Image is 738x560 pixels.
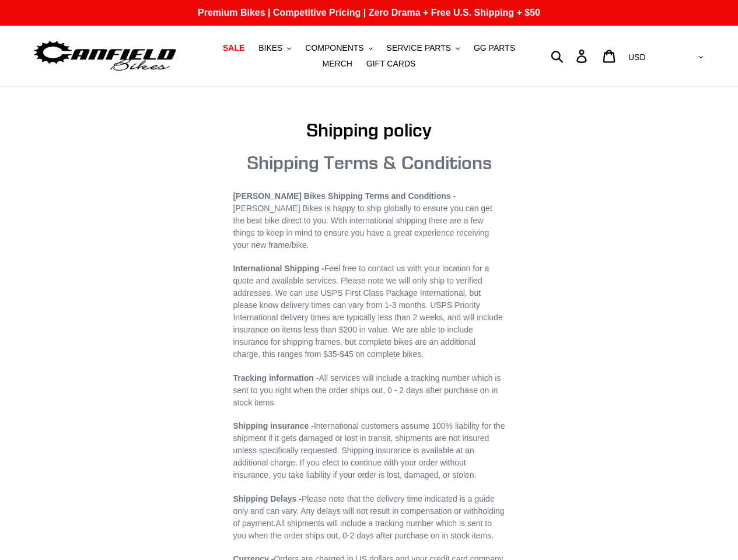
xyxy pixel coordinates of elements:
span: MERCH [323,59,352,69]
a: GG PARTS [468,40,521,56]
span: GIFT CARDS [366,59,416,69]
strong: Tracking information - [233,373,319,383]
strong: International Shipping - [233,264,324,273]
strong: [PERSON_NAME] Bikes Shipping Terms and Conditions - [233,191,456,201]
span: International customers assume 100% liability for the shipment if it gets damaged or lost in tran... [233,421,505,480]
span: Please note that the delivery time indicated is a guide only and can vary. Any delays will not re... [233,494,504,528]
p: [PERSON_NAME] Bikes is happy to ship globally to ensure you can get the best bike direct to you. ... [233,190,505,251]
span: All services will include a tracking number which is sent to you right when the order ships out, ... [233,373,501,407]
span: SALE [223,43,244,53]
h1: Shipping Terms & Conditions [233,152,505,174]
button: BIKES [253,40,297,56]
a: MERCH [317,56,358,72]
span: COMPONENTS [305,43,363,53]
span: SERVICE PARTS [387,43,451,53]
strong: Shipping Delays - [233,494,301,503]
a: GIFT CARDS [361,56,422,72]
span: BIKES [258,43,282,53]
span: GG PARTS [474,43,515,53]
img: Canfield Bikes [32,38,178,75]
strong: Shipping insurance - [233,421,313,430]
h1: Shipping policy [233,119,505,141]
a: SALE [217,40,250,56]
button: SERVICE PARTS [381,40,466,56]
p: All shipments will include a tracking number which is sent to you when the order ships out, 0-2 d... [233,493,505,542]
span: Feel free to contact us with your location for a quote and available services. Please note we wil... [233,264,502,359]
button: COMPONENTS [299,40,378,56]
